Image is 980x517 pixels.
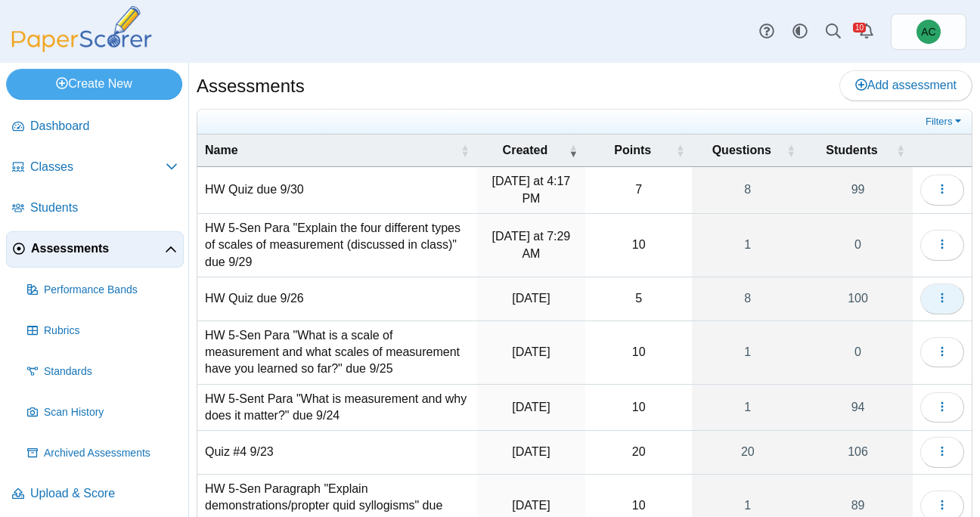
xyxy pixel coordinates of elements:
a: 100 [803,277,913,320]
a: 0 [803,321,913,384]
td: 10 [585,321,692,385]
td: 7 [585,167,692,214]
a: Create New [6,69,182,99]
a: Upload & Score [6,476,184,512]
td: 5 [585,277,692,320]
span: Created [485,142,566,159]
span: Questions : Activate to sort [786,143,795,158]
td: HW Quiz due 9/26 [197,277,477,320]
time: Sep 18, 2025 at 2:23 PM [512,499,550,512]
a: Students [6,190,184,227]
time: Sep 26, 2025 at 7:29 AM [492,230,571,259]
a: Andrew Christman [891,14,966,50]
td: HW 5-Sen Para "Explain the four different types of scales of measurement (discussed in class)" du... [197,214,477,277]
a: 8 [692,277,803,320]
td: 10 [585,214,692,277]
td: 10 [585,385,692,432]
span: Name [205,142,457,159]
h1: Assessments [197,73,305,99]
a: Performance Bands [21,272,184,308]
span: Students [30,200,178,216]
td: HW 5-Sent Para "What is measurement and why does it matter?" due 9/24 [197,385,477,432]
td: HW Quiz due 9/30 [197,167,477,214]
span: Andrew Christman [916,20,941,44]
a: 8 [692,167,803,213]
span: Assessments [31,240,165,257]
span: Add assessment [855,79,957,91]
a: 1 [692,321,803,384]
time: Sep 22, 2025 at 6:51 PM [512,445,550,458]
span: Performance Bands [44,283,178,298]
span: Archived Assessments [44,446,178,461]
a: 106 [803,431,913,473]
a: 0 [803,214,913,277]
a: PaperScorer [6,42,157,54]
span: Students : Activate to sort [896,143,905,158]
td: Quiz #4 9/23 [197,431,477,474]
span: Classes [30,159,166,175]
a: Add assessment [839,70,972,101]
time: Sep 22, 2025 at 7:26 PM [512,401,550,413]
a: 20 [692,431,803,473]
a: Alerts [850,15,883,48]
a: Scan History [21,395,184,431]
a: Standards [21,354,184,390]
td: 20 [585,431,692,474]
a: Assessments [6,231,184,268]
span: Standards [44,364,178,379]
span: Scan History [44,405,178,420]
td: HW 5-Sen Para "What is a scale of measurement and what scales of measurement have you learned so ... [197,321,477,385]
span: Rubrics [44,324,178,339]
span: Points [593,142,672,159]
time: Sep 24, 2025 at 7:24 PM [512,292,550,305]
span: Students [811,142,893,159]
a: Dashboard [6,109,184,145]
span: Upload & Score [30,485,178,502]
time: Sep 26, 2025 at 4:17 PM [492,175,571,204]
time: Sep 24, 2025 at 7:36 AM [512,345,550,358]
img: PaperScorer [6,6,157,52]
a: Classes [6,150,184,186]
span: Andrew Christman [921,26,935,37]
a: 99 [803,167,913,213]
span: Points : Activate to sort [675,143,684,158]
span: Name : Activate to sort [461,143,470,158]
a: 94 [803,385,913,431]
a: 1 [692,214,803,277]
span: Questions [699,142,783,159]
a: Filters [922,114,968,129]
a: 1 [692,385,803,431]
span: Dashboard [30,118,178,135]
a: Rubrics [21,313,184,349]
a: Archived Assessments [21,435,184,472]
span: Created : Activate to remove sorting [569,143,578,158]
